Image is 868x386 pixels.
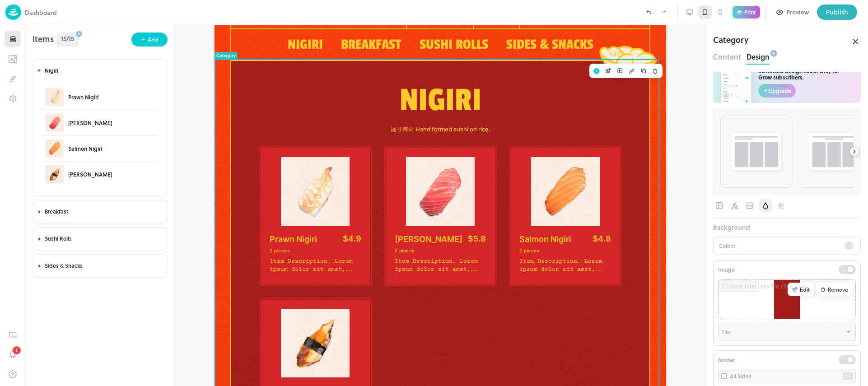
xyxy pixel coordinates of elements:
[45,235,156,242] div: Sushi Rolls
[718,323,856,341] div: Tile
[771,5,814,20] button: Preview
[656,5,672,20] label: Redo (Ctrl + Y)
[5,366,21,382] button: Help
[131,33,168,47] button: Add
[33,33,54,47] span: Items
[148,35,159,44] div: Add
[746,199,755,212] span: Image
[46,88,64,106] img: item image
[61,34,74,43] span: 15/15
[46,114,64,132] img: item image
[718,356,735,364] p: Border
[46,140,64,158] img: item image
[816,283,853,296] div: Remove
[37,255,163,277] div: Sides & Snacks
[68,144,102,153] div: Salmon Nigiri
[776,199,785,212] span: Spacing
[641,5,656,20] label: Undo (Ctrl + Z)
[747,50,770,62] button: Design
[718,265,735,274] p: Image
[826,7,848,17] div: Publish
[423,40,435,51] button: Duplicate
[5,31,21,47] button: Items
[33,57,168,198] div: Nigiriitem imagePrawn Nigiri item image[PERSON_NAME] item imageSalmon Nigiri item image[PERSON_NAME]
[13,346,21,354] div: 1
[376,40,388,51] button: Add
[45,67,156,74] div: Nigiri
[378,209,397,218] span: $4.8
[68,93,98,101] div: Prawn Nigiri
[768,88,791,94] span: Upgrade
[788,283,814,296] div: Edit
[5,70,21,87] button: Design
[305,209,357,219] span: Salmon Nigiri
[68,170,112,178] div: [PERSON_NAME]
[2,28,21,33] div: Category
[5,346,21,366] div: Notifications
[435,40,447,51] button: Delete
[180,223,200,228] span: 2 pieces
[761,199,770,212] span: Background
[719,242,839,250] p: Colour
[5,5,21,20] img: logo-86c26b7e.jpg
[180,233,263,281] span: Item Description. Lorem ipsum dolor sit amet, consectetur adipiscing elit, sed do eiusmod tempor ...
[46,165,64,183] img: item image
[305,132,397,200] img: 1663221864613ldtvvctt67o.jpg
[37,60,163,82] div: Nigiri
[817,5,857,20] button: Publish
[744,9,756,15] p: Print
[45,262,156,270] div: Sides & Snacks
[305,233,388,289] span: Item Description. Lorem ipsum dolor sit amet, consectetur adipiscing elit, sed do eiusmod tempor ...
[37,228,163,250] div: Sushi Rolls
[807,130,862,173] img: layout-2.png
[305,223,325,228] span: 2 pieces
[5,326,21,343] button: Guides
[33,198,168,225] div: Breakfast
[400,40,411,51] button: Layout
[411,40,423,51] button: Design
[33,252,168,279] div: Sides & Snacks
[713,223,861,232] div: Background
[729,130,784,173] img: layout-1.png
[388,40,400,51] button: Edit
[253,209,271,218] span: $5.8
[5,51,21,67] button: Templates
[37,200,163,223] div: Breakfast
[5,90,21,107] button: Settings
[215,25,666,386] iframe: To enrich screen reader interactions, please activate Accessibility in Grammarly extension settings
[786,7,809,17] div: Preview
[730,199,740,212] span: Font
[55,284,147,352] img: 1664855672120al425prne9f.jpg
[33,225,168,252] div: Sushi Rolls
[758,61,853,80] div: Become a menu design pro with our advanced design tools. Only for Grow subscribers.
[45,208,156,215] div: Breakfast
[721,63,751,103] img: AgwAE1YBxcQdIJ8AAAAASUVORK5CYII=
[713,50,741,62] button: Content
[25,8,57,17] p: Dashboard
[68,119,112,127] div: [PERSON_NAME]
[713,33,748,50] div: Category
[715,199,724,212] span: Layout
